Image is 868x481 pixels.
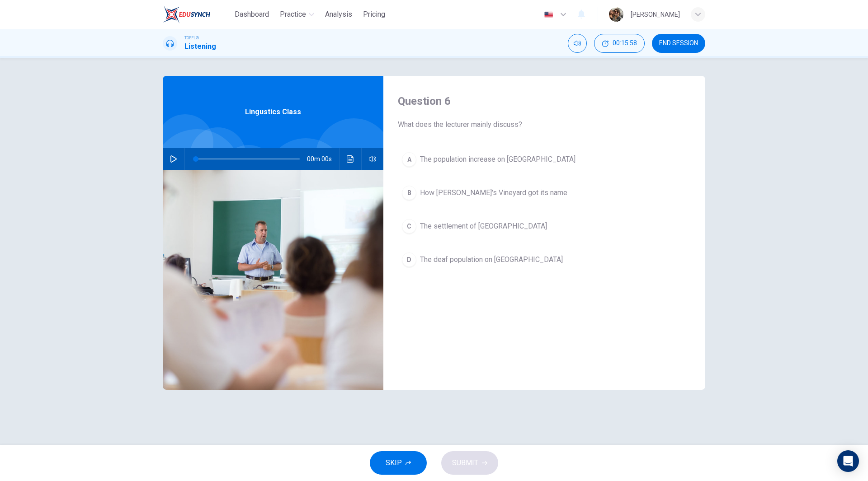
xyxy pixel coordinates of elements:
[613,40,637,47] span: 00:15:58
[402,252,416,267] div: D
[402,186,416,200] div: B
[231,6,273,23] button: Dashboard
[420,221,547,232] span: The settlement of [GEOGRAPHIC_DATA]
[398,94,691,108] h4: Question 6
[420,187,567,198] span: How [PERSON_NAME]'s Vineyard got its name
[837,450,859,472] div: Open Intercom Messenger
[359,6,389,23] button: Pricing
[568,34,587,53] div: Mute
[386,457,402,469] span: SKIP
[163,5,231,23] a: EduSynch logo
[325,9,352,20] span: Analysis
[594,34,645,53] div: Hide
[363,9,385,20] span: Pricing
[321,6,356,23] button: Analysis
[402,152,416,167] div: A
[276,6,318,23] button: Practice
[184,35,199,41] span: TOEFL®
[280,9,306,20] span: Practice
[659,40,698,47] span: END SESSION
[594,34,645,53] button: 00:15:58
[370,451,427,475] button: SKIP
[307,148,339,170] span: 00m 00s
[398,215,691,238] button: CThe settlement of [GEOGRAPHIC_DATA]
[184,41,216,52] h1: Listening
[163,170,383,390] img: Lingustics Class
[420,254,563,265] span: The deaf population on [GEOGRAPHIC_DATA]
[398,119,691,130] span: What does the lecturer mainly discuss?
[420,154,576,165] span: The population increase on [GEOGRAPHIC_DATA]
[543,11,554,18] img: en
[163,5,210,23] img: EduSynch logo
[609,7,623,22] img: Profile picture
[245,107,301,117] span: Lingustics Class
[398,148,691,171] button: AThe population increase on [GEOGRAPHIC_DATA]
[343,148,358,170] button: Click to see the audio transcription
[398,248,691,271] button: DThe deaf population on [GEOGRAPHIC_DATA]
[402,219,416,233] div: C
[398,182,691,204] button: BHow [PERSON_NAME]'s Vineyard got its name
[631,9,680,20] div: [PERSON_NAME]
[235,9,269,20] span: Dashboard
[652,34,705,53] button: END SESSION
